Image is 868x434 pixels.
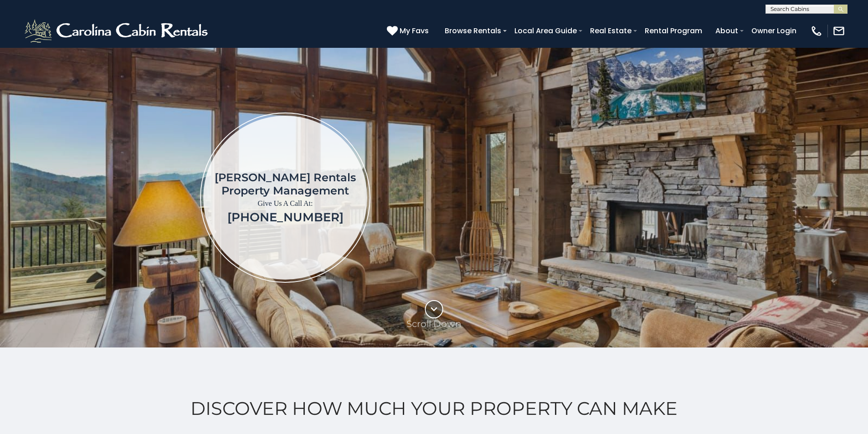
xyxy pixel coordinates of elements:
p: Give Us A Call At: [215,197,356,210]
a: Local Area Guide [510,23,581,39]
a: Real Estate [586,23,636,39]
a: About [711,23,743,39]
img: mail-regular-white.png [832,25,845,37]
a: [PHONE_NUMBER] [227,210,344,225]
iframe: New Contact Form [517,75,815,320]
a: Browse Rentals [440,23,506,39]
img: phone-regular-white.png [810,25,823,37]
a: Owner Login [747,23,801,39]
img: White-1-2.png [23,17,212,45]
a: My Favs [387,25,431,37]
a: Rental Program [640,23,707,39]
span: My Favs [400,25,429,36]
h1: [PERSON_NAME] Rentals Property Management [215,171,356,197]
h2: Discover How Much Your Property Can Make [23,398,845,419]
p: Scroll Down [406,318,462,329]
